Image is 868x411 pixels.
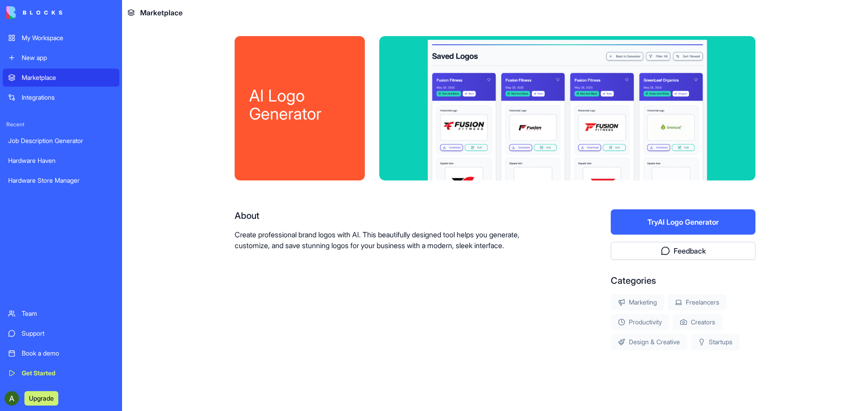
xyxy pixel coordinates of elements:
div: Productivity [611,314,669,330]
a: Team [3,305,119,323]
a: New app [3,49,119,67]
a: Book a demo [3,344,119,362]
div: Integrations [22,93,114,102]
div: Startups [691,334,740,350]
div: Book a demo [22,349,114,358]
div: Marketplace [22,73,114,82]
a: Get Started [3,364,119,382]
div: Freelancers [668,294,726,310]
a: Hardware Haven [3,152,119,170]
div: Hardware Store Manager [8,176,114,185]
span: Marketplace [140,7,183,18]
span: Recent [3,121,119,128]
button: TryAI Logo Generator [611,209,755,235]
p: Create professional brand logos with AI. This beautifully designed tool helps you generate, custo... [235,229,553,251]
a: Hardware Store Manager [3,171,119,189]
div: Hardware Haven [8,156,114,165]
a: Marketplace [3,69,119,87]
button: Feedback [611,242,755,260]
div: New app [22,53,114,62]
div: Categories [611,274,755,287]
div: Get Started [22,369,114,378]
div: My Workspace [22,33,114,42]
div: Design & Creative [611,334,687,350]
img: logo [6,6,62,19]
a: Upgrade [24,393,58,402]
a: Integrations [3,88,119,106]
a: Job Description Generator [3,132,119,150]
button: Upgrade [24,391,58,406]
div: Support [22,329,114,338]
div: Marketing [611,294,664,310]
a: Support [3,324,119,342]
div: Team [22,309,114,318]
a: My Workspace [3,29,119,47]
div: Creators [673,314,722,330]
img: ACg8ocIvcScK38e-tDUeDnFdLE0FqHS_M9UFNdrbEErmp2FkMDYgSio=s96-c [5,391,19,406]
div: About [235,209,553,222]
div: Job Description Generator [8,136,114,145]
div: AI Logo Generator [249,87,350,123]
